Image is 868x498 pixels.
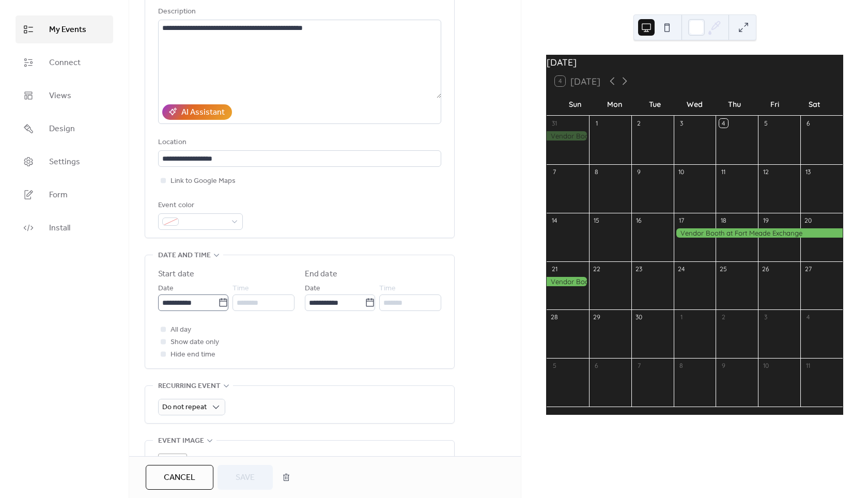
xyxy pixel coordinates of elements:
span: Time [379,283,396,295]
a: Settings [16,148,113,176]
div: 25 [719,264,728,273]
div: 4 [804,313,813,322]
span: Form [49,189,68,201]
div: 14 [550,216,559,225]
div: 18 [719,216,728,225]
span: Cancel [164,472,195,484]
span: Date and time [158,250,211,262]
div: Mon [595,94,634,115]
div: 10 [762,362,770,370]
div: 12 [762,167,770,176]
div: 7 [550,167,559,176]
div: 28 [550,313,559,322]
div: 22 [592,264,601,273]
a: Connect [16,49,113,76]
div: Wed [675,94,715,115]
span: Recurring event [158,380,221,393]
div: 29 [592,313,601,322]
div: 10 [677,167,686,176]
div: 15 [592,216,601,225]
button: AI Assistant [162,104,232,120]
div: [DATE] [547,55,843,69]
div: 24 [677,264,686,273]
a: Form [16,181,113,209]
div: Fri [754,94,794,115]
div: Sun [555,94,595,115]
div: 8 [592,167,601,176]
button: Cancel [146,465,213,490]
div: Location [158,136,439,149]
div: 3 [677,119,686,128]
div: Vendor Booth at Fort Meade Exchange [547,277,589,286]
div: Event color [158,199,241,212]
div: 3 [762,313,770,322]
div: 21 [550,264,559,273]
span: Time [233,283,249,295]
div: Sat [795,94,834,115]
div: 2 [719,313,728,322]
div: 11 [719,167,728,176]
span: Connect [49,57,81,69]
div: 6 [592,362,601,370]
div: 16 [634,216,643,225]
span: Settings [49,156,80,168]
div: 4 [719,119,728,128]
div: 30 [634,313,643,322]
div: 2 [634,119,643,128]
div: End date [305,268,337,281]
div: Thu [715,94,754,115]
a: Views [16,82,113,110]
span: Date [158,283,174,295]
div: 23 [634,264,643,273]
div: ; [158,454,187,483]
div: 19 [762,216,770,225]
span: All day [171,324,191,336]
div: 6 [804,119,813,128]
a: Install [16,214,113,242]
div: Tue [635,94,675,115]
div: AI Assistant [181,106,225,119]
div: 9 [719,362,728,370]
span: Link to Google Maps [171,175,236,188]
span: My Events [49,24,86,36]
div: Vendor Booth at Fort Meade Exchange [674,228,843,238]
div: Vendor Booth at Fort Meade Exchange [547,131,589,141]
div: 1 [592,119,601,128]
div: 9 [634,167,643,176]
div: 17 [677,216,686,225]
div: Start date [158,268,194,281]
div: 1 [677,313,686,322]
span: Event image [158,435,204,447]
div: 5 [762,119,770,128]
div: Description [158,6,439,18]
span: Date [305,283,320,295]
div: 11 [804,362,813,370]
span: Do not repeat [162,400,207,414]
a: My Events [16,15,113,43]
div: 7 [634,362,643,370]
span: Design [49,123,75,135]
div: 27 [804,264,813,273]
div: 13 [804,167,813,176]
div: 20 [804,216,813,225]
div: 5 [550,362,559,370]
div: 8 [677,362,686,370]
span: Show date only [171,336,219,349]
div: 31 [550,119,559,128]
div: 26 [762,264,770,273]
span: Install [49,222,70,235]
span: Hide end time [171,349,215,361]
span: Views [49,90,71,102]
a: Design [16,115,113,143]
